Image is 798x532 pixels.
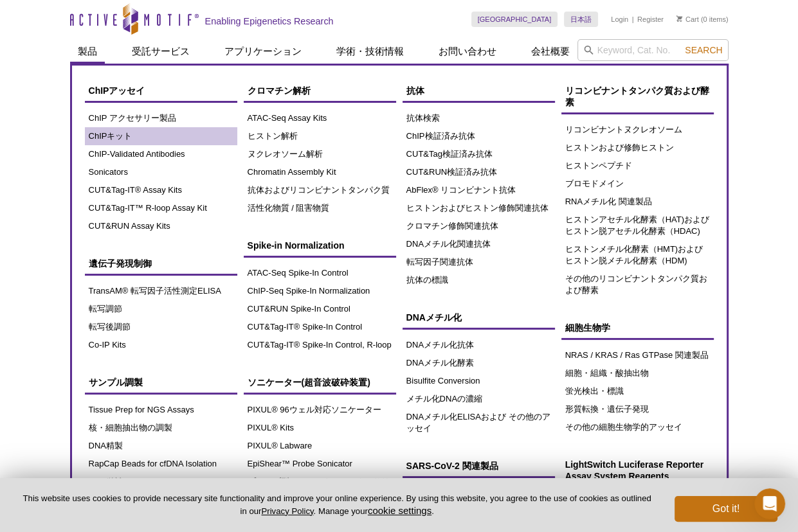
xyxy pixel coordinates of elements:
[244,318,396,336] a: CUT&Tag-IT® Spike-In Control
[244,264,396,282] a: ATAC-Seq Spike-In Control
[244,199,396,217] a: 活性化物質 / 阻害物質
[244,233,396,258] a: Spike-in Normalization
[85,419,237,437] a: 核・細胞抽出物の調製
[403,354,555,372] a: DNAメチル化酵素
[244,370,396,395] a: ソニケーター(超音波破砕装置)
[632,12,634,27] li: |
[261,506,313,516] a: Privacy Policy
[89,258,152,269] span: 遺伝子発現制御
[403,271,555,289] a: 抗体の標識
[368,505,431,516] button: cookie settings
[248,85,311,96] span: クロマチン解析
[611,15,628,24] a: Login
[403,163,555,181] a: CUT&RUN検証済み抗体
[406,312,462,323] span: DNAメチル化
[244,336,396,354] a: CUT&Tag-IT® Spike-In Control, R-loop
[561,139,714,157] a: ヒストンおよび修飾ヒストン
[431,39,504,64] a: お問い合わせ
[85,318,237,336] a: 転写後調節
[244,109,396,127] a: ATAC-Seq Assay Kits
[561,315,714,340] a: 細胞生物学
[676,15,682,22] img: Your Cart
[205,15,334,27] h2: Enabling Epigenetics Research
[85,217,237,235] a: CUT&RUN Assay Kits
[471,12,558,27] a: [GEOGRAPHIC_DATA]
[561,240,714,270] a: ヒストンメチル化酵素（HMT)およびヒストン脱メチル化酵素（HDM)
[403,372,555,390] a: Bisulfite Conversion
[403,217,555,235] a: クロマチン修飾関連抗体
[403,454,555,478] a: SARS-CoV-2 関連製品
[561,364,714,382] a: 細胞・組織・酸抽出物
[561,121,714,139] a: リコンビナントヌクレオソーム
[564,12,598,27] a: 日本語
[681,44,726,56] button: Search
[637,15,664,24] a: Register
[561,157,714,175] a: ヒストンペプチド
[403,145,555,163] a: CUT&Tag検証済み抗体
[85,251,237,276] a: 遺伝子発現制御
[244,401,396,419] a: PIXUL® 96ウェル対応ソニケーター
[248,240,345,251] span: Spike-in Normalization
[329,39,412,64] a: 学術・技術情報
[561,211,714,240] a: ヒストンアセチル化酵素（HAT)およびヒストン脱アセチル化酵素（HDAC)
[565,459,703,481] span: LightSwitch Luciferase Reporter Assay System Reagents
[85,455,237,473] a: RapCap Beads for cfDNA Isolation
[406,85,424,96] span: 抗体
[85,145,237,163] a: ChIP-Validated Antibodies
[403,336,555,354] a: DNAメチル化抗体
[85,127,237,145] a: ChIPキット
[403,305,555,330] a: DNAメチル化
[561,193,714,211] a: RNAメチル化 関連製品
[403,253,555,271] a: 転写因子関連抗体
[21,493,653,517] p: This website uses cookies to provide necessary site functionality and improve your online experie...
[85,336,237,354] a: Co-IP Kits
[85,282,237,300] a: TransAM® 転写因子活性測定ELISA
[577,39,729,61] input: Keyword, Cat. No.
[685,45,722,55] span: Search
[244,473,396,502] a: プローブ型ソニケーターのアクセサリー
[124,39,197,64] a: 受託サービス
[85,300,237,318] a: 転写調節
[244,437,396,455] a: PIXUL® Labware
[85,370,237,395] a: サンプル調製
[675,496,777,522] button: Got it!
[561,78,714,114] a: リコンビナントタンパク質および酵素
[85,401,237,419] a: Tissue Prep for NGS Assays
[403,78,555,103] a: 抗体
[754,488,785,519] iframe: Intercom live chat
[85,437,237,455] a: DNA精製
[403,235,555,253] a: DNAメチル化関連抗体
[561,418,714,436] a: その他の細胞生物学的アッセイ
[244,181,396,199] a: 抗体およびリコンビナントタンパク質
[523,39,577,64] a: 会社概要
[248,377,370,387] span: ソニケーター(超音波破砕装置)
[406,461,498,471] span: SARS-CoV-2 関連製品
[89,377,143,387] span: サンプル調製
[85,163,237,181] a: Sonicators
[85,473,237,491] a: RNA単離
[403,109,555,127] a: 抗体検索
[85,181,237,199] a: CUT&Tag-IT® Assay Kits
[565,85,709,107] span: リコンビナントタンパク質および酵素
[244,163,396,181] a: Chromatin Assembly Kit
[403,408,555,438] a: DNAメチル化ELISAおよび その他のアッセイ
[244,300,396,318] a: CUT&RUN Spike-In Control
[676,12,729,27] li: (0 items)
[561,452,714,488] a: LightSwitch Luciferase Reporter Assay System Reagents
[244,145,396,163] a: ヌクレオソーム解析
[217,39,309,64] a: アプリケーション
[561,175,714,193] a: ブロモドメイン
[244,419,396,437] a: PIXUL® Kits
[561,346,714,364] a: NRAS / KRAS / Ras GTPase 関連製品
[561,270,714,299] a: その他のリコンビナントタンパク質および酵素
[244,127,396,145] a: ヒストン解析
[244,78,396,103] a: クロマチン解析
[565,323,610,333] span: 細胞生物学
[403,390,555,408] a: メチル化DNAの濃縮
[89,85,145,96] span: ChIPアッセイ
[561,382,714,400] a: 蛍光検出・標識
[403,127,555,145] a: ChIP検証済み抗体
[85,109,237,127] a: ChIP アクセサリー製品
[676,15,699,24] a: Cart
[244,455,396,473] a: EpiShear™ Probe Sonicator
